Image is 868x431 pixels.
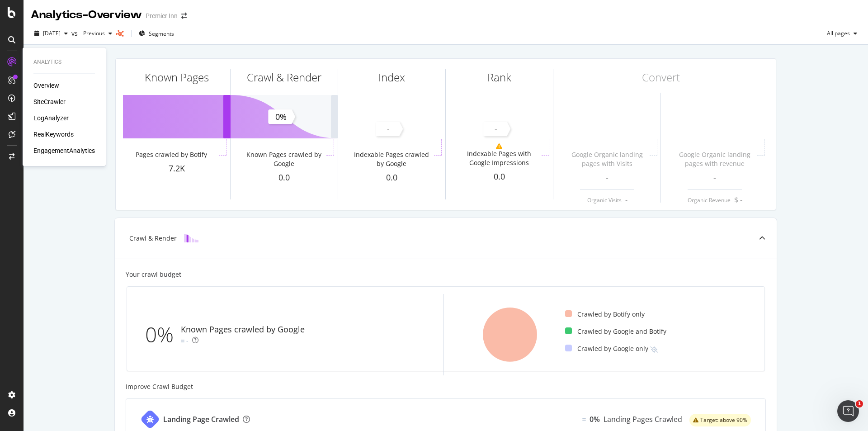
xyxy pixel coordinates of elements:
[146,11,178,20] div: Premier Inn
[126,382,766,391] div: Improve Crawl Budget
[856,400,863,407] span: 1
[823,26,861,41] button: All pages
[33,58,95,66] div: Analytics
[31,7,142,23] div: Analytics - Overview
[582,418,586,421] img: Equal
[565,327,666,336] div: Crawled by Google and Botify
[243,150,324,168] div: Known Pages crawled by Google
[446,171,553,183] div: 0.0
[33,146,95,155] a: EngagementAnalytics
[31,26,71,41] button: [DATE]
[231,172,338,184] div: 0.0
[458,149,539,167] div: Indexable Pages with Google Impressions
[145,320,181,350] div: 0%
[700,417,747,423] span: Target: above 90%
[184,234,198,242] img: block-icon
[163,414,239,425] div: Landing Page Crawled
[129,234,177,243] div: Crawl & Render
[33,130,74,139] a: RealKeywords
[837,400,859,422] iframe: Intercom live chat
[123,163,230,175] div: 7.2K
[135,26,178,41] button: Segments
[149,30,174,38] span: Segments
[487,70,511,85] div: Rank
[126,270,181,279] div: Your crawl budget
[378,70,405,85] div: Index
[247,70,321,85] div: Crawl & Render
[136,150,207,159] div: Pages crawled by Botify
[33,81,59,90] a: Overview
[43,29,61,37] span: 2025 Aug. 18th
[689,414,751,426] div: warning label
[604,414,682,425] div: Landing Pages Crawled
[80,29,105,37] span: Previous
[565,310,645,319] div: Crawled by Botify only
[181,13,187,19] div: arrow-right-arrow-left
[80,26,116,41] button: Previous
[181,324,305,336] div: Known Pages crawled by Google
[71,29,80,38] span: vs
[338,172,445,184] div: 0.0
[823,29,850,37] span: All pages
[181,340,184,342] img: Equal
[590,414,600,425] div: 0%
[33,114,69,123] a: LogAnalyzer
[186,336,189,346] div: -
[145,70,209,85] div: Known Pages
[33,97,66,106] a: SiteCrawler
[565,344,648,353] div: Crawled by Google only
[351,150,432,168] div: Indexable Pages crawled by Google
